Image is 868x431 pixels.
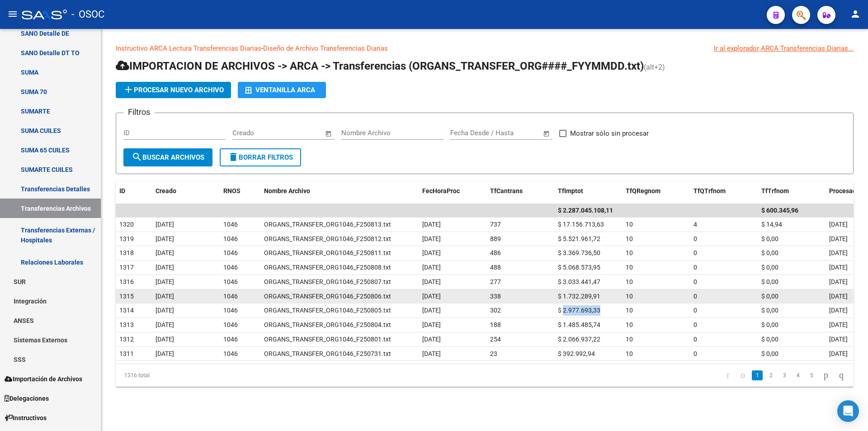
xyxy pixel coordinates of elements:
[693,350,697,357] span: 0
[690,181,758,201] datatable-header-cell: TfQTrfnom
[490,350,497,357] span: 23
[156,321,174,328] span: [DATE]
[156,235,174,242] span: [DATE]
[450,129,480,137] input: Start date
[693,249,697,256] span: 0
[758,181,826,201] datatable-header-cell: TfTrfnom
[156,278,174,285] span: [DATE]
[558,293,600,300] span: $ 1.732.289,91
[132,152,142,162] mat-icon: search
[490,336,501,343] span: 254
[829,249,848,256] span: [DATE]
[260,181,419,201] datatable-header-cell: Nombre Archivo
[626,235,633,242] span: 10
[558,350,595,357] span: $ 392.992,94
[693,321,697,328] span: 0
[223,321,238,328] span: 1046
[7,9,18,19] mat-icon: menu
[837,400,859,422] div: Open Intercom Messenger
[693,264,697,271] span: 0
[558,187,583,194] span: TfImptot
[722,370,734,380] a: go to first page
[152,181,220,201] datatable-header-cell: Creado
[554,181,622,201] datatable-header-cell: TfImptot
[558,336,600,343] span: $ 2.066.937,22
[223,336,238,343] span: 1046
[752,370,763,380] a: 1
[750,368,764,383] li: page 1
[805,368,818,383] li: page 5
[736,370,749,380] a: go to previous page
[245,82,319,98] div: Ventanilla ARCA
[693,293,697,300] span: 0
[490,307,501,314] span: 302
[422,264,441,271] span: [DATE]
[223,278,238,285] span: 1046
[791,368,805,383] li: page 4
[119,221,134,228] span: 1320
[223,221,238,228] span: 1046
[422,293,441,300] span: [DATE]
[223,187,241,194] span: RNOS
[835,370,848,380] a: go to last page
[829,221,848,228] span: [DATE]
[223,293,238,300] span: 1046
[119,321,134,328] span: 1313
[488,129,532,137] input: End date
[626,350,633,357] span: 10
[558,264,600,271] span: $ 5.068.573,95
[156,249,174,256] span: [DATE]
[829,350,848,357] span: [DATE]
[223,350,238,357] span: 1046
[123,148,212,166] button: Buscar Archivos
[119,278,134,285] span: 1316
[490,264,501,271] span: 488
[119,187,125,194] span: ID
[693,235,697,242] span: 0
[5,374,82,384] span: Importación de Archivos
[5,393,49,403] span: Delegaciones
[156,350,174,357] span: [DATE]
[264,249,391,256] span: ORGANS_TRANSFER_ORG1046_F250811.txt
[793,370,803,380] a: 4
[829,293,848,300] span: [DATE]
[116,364,262,387] div: 1316 total
[626,187,660,194] span: TfQRegnom
[156,264,174,271] span: [DATE]
[156,307,174,314] span: [DATE]
[761,278,778,285] span: $ 0,00
[119,350,134,357] span: 1311
[850,9,861,19] mat-icon: person
[264,293,391,300] span: ORGANS_TRANSFER_ORG1046_F250806.txt
[490,249,501,256] span: 486
[156,221,174,228] span: [DATE]
[693,221,697,228] span: 4
[778,368,791,383] li: page 3
[156,336,174,343] span: [DATE]
[761,336,778,343] span: $ 0,00
[116,82,231,98] button: Procesar nuevo archivo
[490,278,501,285] span: 277
[486,181,554,201] datatable-header-cell: TfCantrans
[119,249,134,256] span: 1318
[490,321,501,328] span: 188
[761,221,782,228] span: $ 14,94
[829,278,848,285] span: [DATE]
[558,321,600,328] span: $ 1.485.485,74
[626,307,633,314] span: 10
[829,187,860,194] span: Procesado
[116,181,152,201] datatable-header-cell: ID
[238,82,326,98] button: Ventanilla ARCA
[270,129,314,137] input: End date
[71,5,104,24] span: - OSOC
[761,293,778,300] span: $ 0,00
[626,336,633,343] span: 10
[232,129,262,137] input: Start date
[622,181,690,201] datatable-header-cell: TfQRegnom
[119,264,134,271] span: 1317
[558,278,600,285] span: $ 3.033.441,47
[116,43,854,53] p: -
[570,128,649,139] span: Mostrar sólo sin procesar
[626,221,633,228] span: 10
[542,128,552,139] button: Open calendar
